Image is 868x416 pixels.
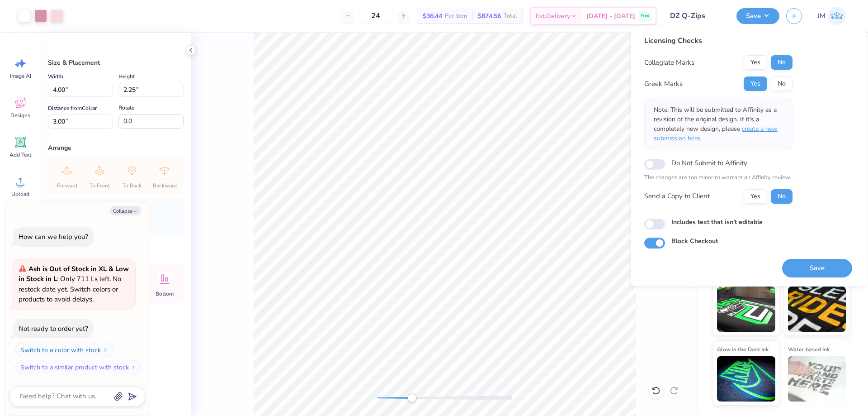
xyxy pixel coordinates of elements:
[744,55,767,70] button: Yes
[671,236,718,246] label: Block Checkout
[118,102,134,113] label: Rotate
[736,8,779,24] button: Save
[478,11,501,21] span: $874.56
[15,360,141,374] button: Switch to a similar product with stock
[358,8,393,24] input: – –
[504,11,517,21] span: Total
[48,103,97,114] label: Distance from Collar
[654,105,783,143] p: Note: This will be submitted to Affinity as a revision of the original design. If it's a complete...
[536,11,570,21] span: Est. Delivery
[813,7,850,25] a: JM
[671,157,747,169] label: Do Not Submit to Affinity
[644,35,793,46] div: Licensing Checks
[771,189,793,204] button: No
[788,287,846,332] img: Metallic & Glitter Ink
[19,232,88,241] div: How can we help you?
[771,77,793,91] button: No
[663,7,730,25] input: Untitled Design
[423,11,442,21] span: $36.44
[644,79,683,89] div: Greek Marks
[644,173,793,182] p: The changes are too minor to warrant an Affinity review.
[11,191,29,198] span: Upload
[103,347,108,353] img: Switch to a color with stock
[817,11,826,21] span: JM
[788,356,846,402] img: Water based Ink
[48,143,184,153] div: Arrange
[644,57,694,68] div: Collegiate Marks
[717,344,769,354] span: Glow in the Dark Ink
[19,324,88,333] div: Not ready to order yet?
[644,191,710,201] div: Send a Copy to Client
[445,11,467,21] span: Per Item
[48,71,63,82] label: Width
[15,343,113,357] button: Switch to a color with stock
[10,112,30,119] span: Designs
[744,77,767,91] button: Yes
[407,393,416,402] div: Accessibility label
[744,189,767,204] button: Yes
[771,55,793,70] button: No
[641,13,649,19] span: Free
[9,151,31,158] span: Add Text
[19,264,129,304] span: : Only 711 Ls left. No restock date yet. Switch colors or products to avoid delays.
[717,287,775,332] img: Neon Ink
[828,7,846,25] img: Joshua Macky Gaerlan
[717,356,775,402] img: Glow in the Dark Ink
[19,264,129,284] strong: Ash is Out of Stock in XL & Low in Stock in L
[671,217,763,227] label: Includes text that isn't editable
[586,11,635,21] span: [DATE] - [DATE]
[48,58,184,67] div: Size & Placement
[782,259,852,277] button: Save
[131,364,136,370] img: Switch to a similar product with stock
[788,344,830,354] span: Water based Ink
[110,206,141,215] button: Collapse
[118,71,135,82] label: Height
[156,290,174,297] span: Bottom
[10,72,31,80] span: Image AI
